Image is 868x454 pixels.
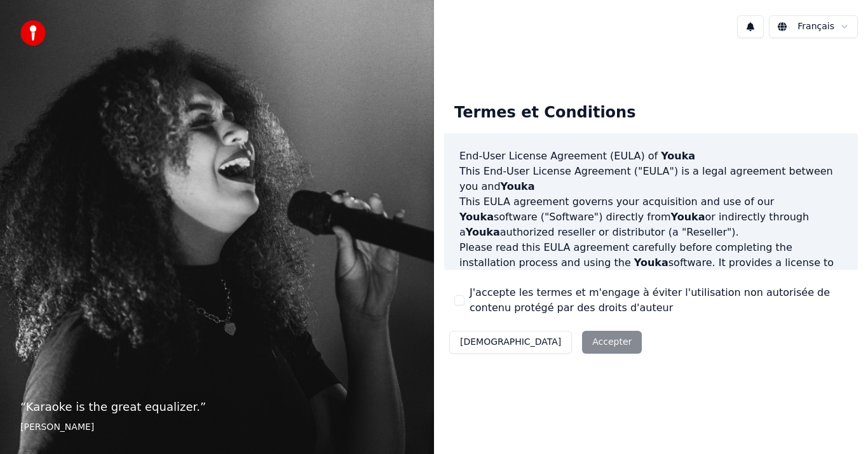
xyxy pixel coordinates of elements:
[661,150,695,162] span: Youka
[459,240,843,301] p: Please read this EULA agreement carefully before completing the installation process and using th...
[20,20,46,46] img: youka
[20,398,414,416] p: “ Karaoke is the great equalizer. ”
[444,93,646,133] div: Termes et Conditions
[459,211,494,223] span: Youka
[634,257,668,269] span: Youka
[20,421,414,434] footer: [PERSON_NAME]
[459,149,843,164] h3: End-User License Agreement (EULA) of
[470,285,848,316] label: J'accepte les termes et m'engage à éviter l'utilisation non autorisée de contenu protégé par des ...
[449,331,572,354] button: [DEMOGRAPHIC_DATA]
[459,194,843,240] p: This EULA agreement governs your acquisition and use of our software ("Software") directly from o...
[671,211,705,223] span: Youka
[459,164,843,194] p: This End-User License Agreement ("EULA") is a legal agreement between you and
[501,180,535,192] span: Youka
[466,226,500,238] span: Youka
